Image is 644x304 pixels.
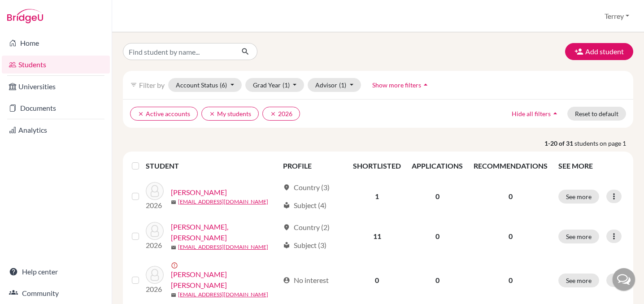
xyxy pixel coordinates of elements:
a: Help center [2,263,110,281]
td: 11 [348,216,406,256]
span: (6) [220,81,227,89]
span: local_library [283,242,290,249]
div: Subject (4) [283,200,326,211]
p: 0 [474,191,548,202]
button: See more [558,274,599,287]
i: clear [209,111,215,117]
span: students on page 1 [574,139,633,148]
p: 0 [474,275,548,286]
a: Community [2,284,110,302]
th: SHORTLISTED [348,155,406,177]
th: SEE MORE [553,155,630,177]
button: clearMy students [201,107,259,121]
div: No interest [283,275,329,286]
div: Subject (3) [283,240,326,251]
button: Reset to default [567,107,626,121]
a: [EMAIL_ADDRESS][DOMAIN_NAME] [178,291,268,299]
button: Account Status(6) [168,78,242,92]
p: 0 [474,231,548,242]
a: [EMAIL_ADDRESS][DOMAIN_NAME] [178,243,268,251]
span: (1) [339,81,346,89]
td: 0 [406,177,468,216]
th: STUDENT [146,155,278,177]
strong: 1-20 of 31 [544,139,574,148]
img: Baird, Fiona [146,182,164,200]
img: Bridge-U [7,9,43,23]
button: Add student [565,43,633,60]
button: clear2026 [262,107,300,121]
span: Show more filters [372,81,421,89]
button: clearActive accounts [130,107,198,121]
td: 1 [348,177,406,216]
a: Students [2,56,110,74]
span: account_circle [283,277,290,284]
img: Cheong, Aidan Chi Hoong [146,266,164,284]
a: Universities [2,78,110,96]
i: filter_list [130,81,137,88]
i: arrow_drop_up [421,80,430,89]
button: Terrey [600,8,633,25]
button: See more [558,190,599,204]
p: 2026 [146,240,164,251]
div: Country (2) [283,222,330,233]
input: Find student by name... [123,43,234,60]
span: (1) [283,81,290,89]
button: See more [558,230,599,243]
p: 2026 [146,284,164,295]
th: PROFILE [278,155,348,177]
a: [PERSON_NAME] [PERSON_NAME] [171,269,279,291]
a: Analytics [2,121,110,139]
i: clear [138,111,144,117]
span: location_on [283,224,290,231]
a: Home [2,34,110,52]
span: mail [171,200,176,205]
a: [EMAIL_ADDRESS][DOMAIN_NAME] [178,198,268,206]
td: 0 [406,216,468,256]
button: Grad Year(1) [245,78,305,92]
span: Hide all filters [512,110,551,117]
span: error_outline [171,262,180,269]
p: 2026 [146,200,164,211]
i: arrow_drop_up [551,109,560,118]
span: mail [171,292,176,298]
a: Documents [2,99,110,117]
span: Filter by [139,81,165,89]
th: RECOMMENDATIONS [468,155,553,177]
span: location_on [283,184,290,191]
a: [PERSON_NAME] [171,187,227,198]
button: Hide all filtersarrow_drop_up [504,107,567,121]
span: mail [171,245,176,250]
td: 0 [406,256,468,304]
span: local_library [283,202,290,209]
button: Show more filtersarrow_drop_up [365,78,438,92]
img: Budworth, Campbell Leigh [146,222,164,240]
a: [PERSON_NAME], [PERSON_NAME] [171,221,279,243]
div: Country (3) [283,182,330,193]
td: 0 [348,256,406,304]
button: Advisor(1) [308,78,361,92]
th: APPLICATIONS [406,155,468,177]
i: clear [270,111,276,117]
